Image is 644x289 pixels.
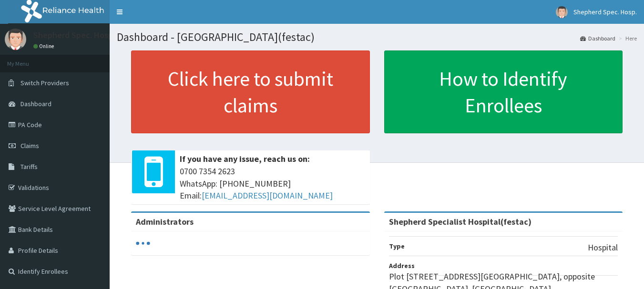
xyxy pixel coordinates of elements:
[33,43,56,50] a: Online
[389,242,405,250] b: Type
[389,216,532,227] strong: Shepherd Specialist Hospital(festac)
[389,261,415,270] b: Address
[180,165,365,202] span: 0700 7354 2623 WhatsApp: [PHONE_NUMBER] Email:
[5,29,26,50] img: User Image
[20,100,51,108] span: Dashboard
[117,31,637,43] h1: Dashboard - [GEOGRAPHIC_DATA](festac)
[202,190,333,201] a: [EMAIL_ADDRESS][DOMAIN_NAME]
[136,216,194,227] b: Administrators
[20,162,38,171] span: Tariffs
[180,153,310,164] b: If you have any issue, reach us on:
[20,141,39,150] span: Claims
[616,34,637,42] li: Here
[33,31,115,40] p: Shepherd Spec. Hosp.
[20,79,69,87] span: Switch Providers
[136,236,150,250] svg: audio-loading
[131,50,370,133] a: Click here to submit claims
[384,50,623,133] a: How to Identify Enrollees
[588,241,618,254] p: Hospital
[573,8,637,16] span: Shepherd Spec. Hosp.
[580,34,615,42] a: Dashboard
[556,6,568,18] img: User Image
